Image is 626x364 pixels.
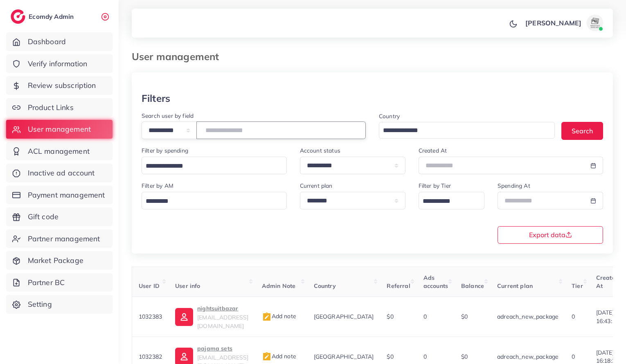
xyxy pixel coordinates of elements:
[28,190,105,200] span: Payment management
[28,255,83,266] span: Market Package
[28,36,66,47] span: Dashboard
[28,102,74,113] span: Product Links
[139,282,160,290] span: User ID
[28,277,65,288] span: Partner BC
[379,122,555,139] div: Search for option
[461,353,468,360] span: $0
[6,186,113,204] a: Payment management
[521,15,606,31] a: [PERSON_NAME]avatar
[143,160,276,173] input: Search for option
[175,282,200,290] span: User info
[262,312,272,322] img: admin_note.cdd0b510.svg
[387,353,393,360] span: $0
[419,192,484,209] div: Search for option
[139,313,162,320] span: 1032383
[6,207,113,226] a: Gift code
[572,353,575,360] span: 0
[6,273,113,292] a: Partner BC
[142,92,170,104] h3: Filters
[28,146,90,157] span: ACL management
[28,299,52,310] span: Setting
[525,18,581,28] p: [PERSON_NAME]
[262,353,296,360] span: Add note
[142,192,287,209] div: Search for option
[29,13,76,20] h2: Ecomdy Admin
[497,353,558,360] span: adreach_new_package
[314,353,374,360] span: [GEOGRAPHIC_DATA]
[6,76,113,95] a: Review subscription
[423,274,448,290] span: Ads accounts
[380,124,544,137] input: Search for option
[498,226,603,244] button: Export data
[423,313,427,320] span: 0
[572,282,583,290] span: Tier
[262,352,272,362] img: admin_note.cdd0b510.svg
[28,58,88,69] span: Verify information
[262,282,296,290] span: Admin Note
[11,9,76,24] a: logoEcomdy Admin
[314,313,374,320] span: [GEOGRAPHIC_DATA]
[596,308,619,325] span: [DATE] 16:43:17
[197,344,249,353] p: pajama sets
[6,54,113,73] a: Verify information
[561,122,603,139] button: Search
[6,295,113,314] a: Setting
[572,313,575,320] span: 0
[28,211,59,222] span: Gift code
[419,182,451,190] label: Filter by Tier
[197,314,248,329] span: [EMAIL_ADDRESS][DOMAIN_NAME]
[6,251,113,270] a: Market Package
[197,303,249,313] p: nightsuitbazar
[6,142,113,161] a: ACL management
[28,80,96,91] span: Review subscription
[529,231,572,238] span: Export data
[6,120,113,139] a: User management
[387,282,410,290] span: Referral
[28,234,100,244] span: Partner management
[28,168,95,178] span: Inactive ad account
[143,195,276,208] input: Search for option
[300,146,340,155] label: Account status
[420,195,474,208] input: Search for option
[497,282,533,290] span: Current plan
[142,112,194,120] label: Search user by field
[142,157,287,174] div: Search for option
[6,98,113,117] a: Product Links
[142,146,188,155] label: Filter by spending
[132,51,225,63] h3: User management
[379,112,400,120] label: Country
[387,313,393,320] span: $0
[6,164,113,182] a: Inactive ad account
[142,182,173,190] label: Filter by AM
[6,229,113,248] a: Partner management
[175,303,249,330] a: nightsuitbazar[EMAIL_ADDRESS][DOMAIN_NAME]
[28,124,91,135] span: User management
[423,353,427,360] span: 0
[596,274,615,290] span: Create At
[498,182,530,190] label: Spending At
[461,313,468,320] span: $0
[11,9,25,24] img: logo
[6,32,113,51] a: Dashboard
[461,282,484,290] span: Balance
[587,15,603,31] img: avatar
[175,308,193,326] img: ic-user-info.36bf1079.svg
[314,282,336,290] span: Country
[139,353,162,360] span: 1032382
[300,182,333,190] label: Current plan
[262,312,296,320] span: Add note
[497,313,558,320] span: adreach_new_package
[419,146,447,155] label: Created At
